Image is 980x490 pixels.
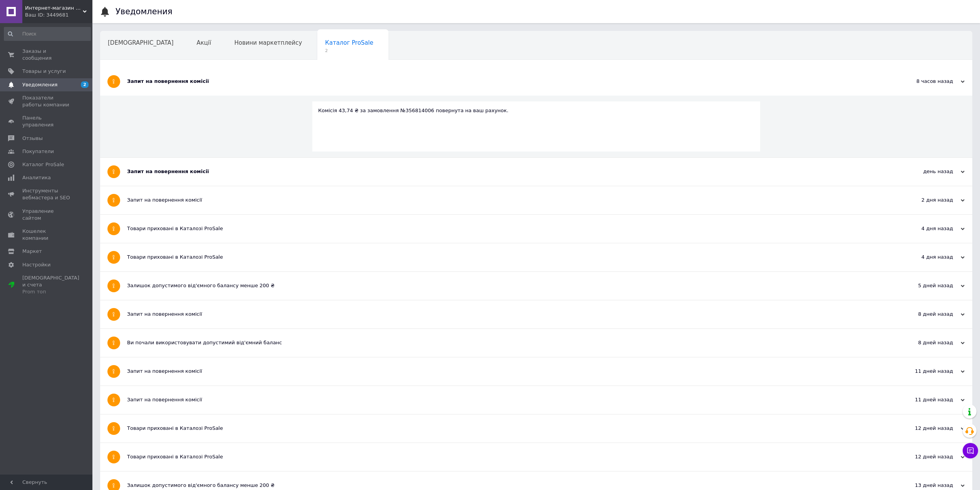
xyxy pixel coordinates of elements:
[888,396,965,403] div: 11 дней назад
[888,282,965,289] div: 5 дней назад
[81,81,89,88] span: 2
[127,78,888,85] div: Запит на повернення комісії
[888,168,965,175] div: день назад
[888,453,965,460] div: 12 дней назад
[22,248,42,255] span: Маркет
[888,254,965,261] div: 4 дня назад
[325,39,373,46] span: Каталог ProSale
[963,443,978,458] button: Чат с покупателем
[127,453,888,460] div: Товари приховані в Каталозі ProSale
[22,174,51,181] span: Аналитика
[22,148,54,155] span: Покупатели
[22,208,71,222] span: Управление сайтом
[22,261,50,268] span: Настройки
[888,482,965,489] div: 13 дней назад
[127,368,888,375] div: Запит на повернення комісії
[127,225,888,232] div: Товари приховані в Каталозі ProSale
[888,425,965,432] div: 12 дней назад
[22,288,79,295] div: Prom топ
[127,254,888,261] div: Товари приховані в Каталозі ProSale
[22,161,64,168] span: Каталог ProSale
[325,48,373,54] span: 2
[127,425,888,432] div: Товари приховані в Каталозі ProSale
[888,311,965,318] div: 8 дней назад
[888,368,965,375] div: 11 дней назад
[22,68,66,75] span: Товары и услуги
[4,27,91,41] input: Поиск
[127,197,888,204] div: Запит на повернення комісії
[197,39,211,46] span: Акції
[25,12,92,19] div: Ваш ID: 3449681
[22,94,71,108] span: Показатели работы компании
[127,482,888,489] div: Залишок допустимого від'ємного балансу менше 200 ₴
[22,135,43,142] span: Отзывы
[888,197,965,204] div: 2 дня назад
[25,5,83,12] span: Интернет-магазин TimeLocks
[116,7,173,16] h1: Уведомления
[22,274,79,296] span: [DEMOGRAPHIC_DATA] и счета
[22,228,71,242] span: Кошелек компании
[22,48,71,62] span: Заказы и сообщения
[22,81,57,88] span: Уведомления
[318,107,754,114] div: Комісія 43,74 ₴ за замовлення №356814006 повернута на ваш рахунок.
[888,225,965,232] div: 4 дня назад
[888,78,965,85] div: 8 часов назад
[888,339,965,346] div: 8 дней назад
[127,339,888,346] div: Ви почали використовувати допустимий від'ємний баланс
[127,282,888,289] div: Залишок допустимого від'ємного балансу менше 200 ₴
[127,168,888,175] div: Запит на повернення комісії
[22,115,71,128] span: Панель управления
[108,39,174,46] span: [DEMOGRAPHIC_DATA]
[22,187,71,201] span: Инструменты вебмастера и SEO
[127,311,888,318] div: Запит на повернення комісії
[127,396,888,403] div: Запит на повернення комісії
[234,39,302,46] span: Новини маркетплейсу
